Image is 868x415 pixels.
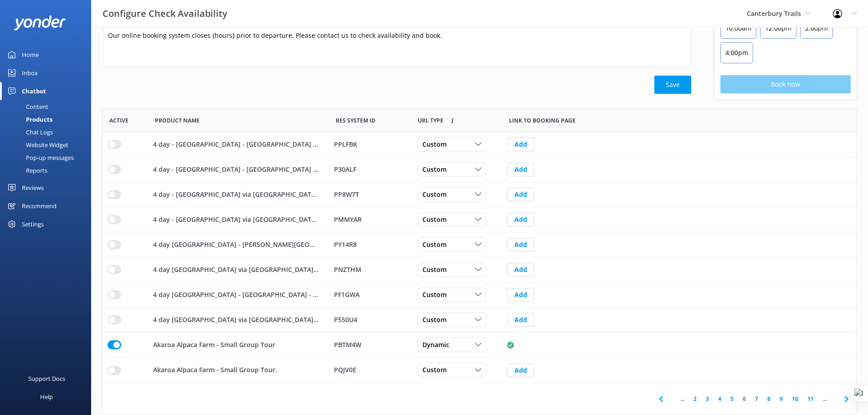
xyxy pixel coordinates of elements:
[676,395,689,403] span: ...
[109,116,128,125] span: Active
[334,240,406,250] div: PY14R8
[738,395,750,403] a: 6
[103,182,857,207] div: row
[153,240,318,250] p: 4 day [GEOGRAPHIC_DATA] - [PERSON_NAME][GEOGRAPHIC_DATA] - [GEOGRAPHIC_DATA] - [GEOGRAPHIC_DATA]:...
[153,315,318,325] p: 4 day [GEOGRAPHIC_DATA] via [GEOGRAPHIC_DATA] and [GEOGRAPHIC_DATA] to [GEOGRAPHIC_DATA]: Private...
[747,9,801,18] span: Canterbury Trails
[818,395,832,403] span: ...
[5,126,53,138] div: Chat Logs
[155,116,200,125] span: Product Name
[5,126,91,138] a: Chat Logs
[422,240,452,250] span: Custom
[28,369,65,388] div: Support Docs
[689,395,701,403] a: 2
[787,395,803,403] a: 10
[22,215,44,233] div: Settings
[507,288,534,302] button: Add
[422,164,452,174] span: Custom
[725,47,748,58] p: 4:00pm
[422,365,452,375] span: Custom
[334,290,406,300] div: PF1GWA
[763,395,775,403] a: 8
[509,116,575,125] span: Link to booking page
[103,157,857,182] div: row
[153,265,318,275] p: 4 day [GEOGRAPHIC_DATA] via [GEOGRAPHIC_DATA] and [GEOGRAPHIC_DATA] to [GEOGRAPHIC_DATA]: Private...
[153,215,318,225] p: 4 day - [GEOGRAPHIC_DATA] via [GEOGRAPHIC_DATA] and [GEOGRAPHIC_DATA] to [GEOGRAPHIC_DATA]: Priva...
[418,116,443,125] span: Link to booking page
[103,358,857,383] div: row
[334,365,406,375] div: PQJV0E
[507,138,534,151] button: Add
[153,365,277,375] p: Akaroa Alpaca Farm - Small Group Tour.
[103,132,857,383] div: grid
[422,290,452,300] span: Custom
[5,138,68,151] div: Website Widget
[507,163,534,176] button: Add
[725,23,751,34] p: 10:00am
[22,179,44,197] div: Reviews
[103,307,857,333] div: row
[336,116,375,125] span: Res System ID
[805,23,828,34] p: 2:00pm
[507,263,534,277] button: Add
[153,340,275,350] p: Akaroa Alpaca Farm - Small Group Tour
[5,100,48,113] div: Content
[153,139,318,149] p: 4 day - [GEOGRAPHIC_DATA] - [GEOGRAPHIC_DATA] - [PERSON_NAME][GEOGRAPHIC_DATA] - [GEOGRAPHIC_DATA...
[726,395,738,403] a: 5
[334,215,406,225] div: PMMYAR
[422,215,452,225] span: Custom
[701,395,714,403] a: 3
[103,232,857,257] div: row
[103,6,227,21] h3: Configure Check Availability
[507,188,534,201] button: Add
[507,364,534,377] button: Add
[103,257,857,282] div: row
[765,23,791,34] p: 12:00pm
[507,213,534,226] button: Add
[5,151,74,164] div: Pop-up messages
[334,265,406,275] div: PNZTHM
[5,113,52,126] div: Products
[334,139,406,149] div: PPLFBK
[5,164,47,177] div: Reports
[507,313,534,327] button: Add
[334,190,406,200] div: PP8W7T
[153,164,318,174] p: 4 day - [GEOGRAPHIC_DATA] - [GEOGRAPHIC_DATA] - [PERSON_NAME][GEOGRAPHIC_DATA] - [GEOGRAPHIC_DATA...
[14,15,66,31] img: yonder-white-logo.png
[334,164,406,174] div: P30ALF
[22,46,39,64] div: Home
[422,265,452,275] span: Custom
[750,395,763,403] a: 7
[103,207,857,232] div: row
[22,197,56,215] div: Recommend
[153,290,318,300] p: 4 day [GEOGRAPHIC_DATA] - [GEOGRAPHIC_DATA] - [PERSON_NAME][GEOGRAPHIC_DATA] - [GEOGRAPHIC_DATA]:...
[422,315,452,325] span: Custom
[5,164,91,177] a: Reports
[422,190,452,200] span: Custom
[422,340,455,350] span: Dynamic
[5,138,91,151] a: Website Widget
[5,113,91,126] a: Products
[803,395,818,403] a: 11
[334,315,406,325] div: P550U4
[22,64,38,82] div: Inbox
[5,151,91,164] a: Pop-up messages
[103,333,857,358] div: row
[654,76,691,94] button: Save
[775,395,787,403] a: 9
[22,82,46,100] div: Chatbot
[40,388,53,406] div: Help
[507,238,534,251] button: Add
[334,340,406,350] div: PBTM4W
[5,100,91,113] a: Content
[422,139,452,149] span: Custom
[103,282,857,307] div: row
[103,132,857,157] div: row
[153,190,318,200] p: 4 day - [GEOGRAPHIC_DATA] via [GEOGRAPHIC_DATA] and [GEOGRAPHIC_DATA] to [GEOGRAPHIC_DATA]: Priva...
[714,395,726,403] a: 4
[103,26,691,67] textarea: Our online booking system closes {hours} prior to departure. Please contact us to check availabil...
